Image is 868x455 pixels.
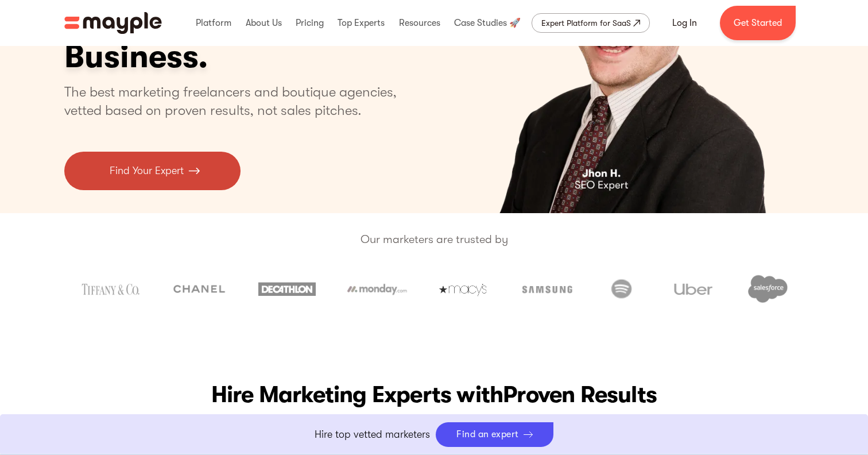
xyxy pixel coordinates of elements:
a: Expert Platform for SaaS [532,13,650,33]
a: Get Started [720,6,796,40]
a: home [64,12,162,34]
div: Pricing [293,5,327,41]
a: Log In [658,9,711,37]
div: Top Experts [335,5,387,41]
h2: Hire Marketing Experts with [64,379,804,411]
p: The best marketing freelancers and boutique agencies, vetted based on proven results, not sales p... [64,83,410,119]
img: Mayple logo [64,12,162,34]
div: Expert Platform for SaaS [541,16,631,30]
span: Proven Results [503,381,657,408]
div: Platform [193,5,234,41]
a: Find Your Expert [64,152,241,190]
div: About Us [243,5,285,41]
p: Find Your Expert [110,163,184,179]
iframe: Chat Widget [661,322,868,455]
div: Resources [396,5,443,41]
